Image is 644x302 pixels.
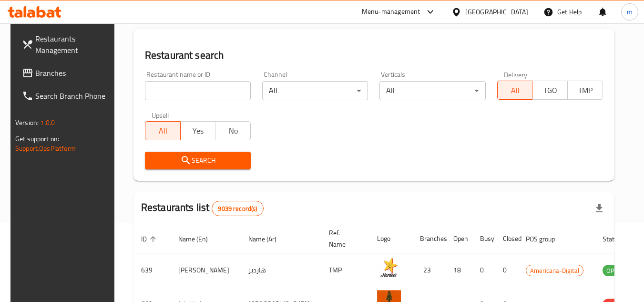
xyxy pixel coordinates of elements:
[377,256,401,280] img: Hardee's
[627,7,633,17] span: m
[329,227,358,250] span: Ref. Name
[465,7,528,17] div: [GEOGRAPHIC_DATA]
[603,265,626,276] span: OPEN
[501,83,529,97] span: All
[446,253,472,287] td: 18
[321,253,369,287] td: TMP
[379,81,485,100] div: All
[180,121,216,140] button: Yes
[40,116,55,129] span: 1.0.0
[504,71,528,78] label: Delivery
[212,204,263,213] span: 9039 record(s)
[588,197,611,220] div: Export file
[219,124,247,138] span: No
[153,155,243,167] span: Search
[215,121,251,140] button: No
[472,224,495,253] th: Busy
[152,112,169,118] label: Upsell
[603,265,626,276] div: OPEN
[145,81,251,100] input: Search for restaurant name or ID..
[149,124,177,138] span: All
[14,62,118,84] a: Branches
[446,224,472,253] th: Open
[35,33,111,56] span: Restaurants Management
[526,265,583,276] span: Americana-Digital
[141,200,264,216] h2: Restaurants list
[145,48,603,62] h2: Restaurant search
[35,90,111,102] span: Search Branch Phone
[184,124,212,138] span: Yes
[262,81,368,100] div: All
[14,84,118,107] a: Search Branch Phone
[603,233,634,245] span: Status
[212,201,263,216] div: Total records count
[35,67,111,79] span: Branches
[133,253,171,287] td: 639
[141,233,159,245] span: ID
[362,6,420,18] div: Menu-management
[369,224,412,253] th: Logo
[171,253,241,287] td: [PERSON_NAME]
[536,83,564,97] span: TGO
[472,253,495,287] td: 0
[14,27,118,62] a: Restaurants Management
[15,142,76,155] a: Support.OpsPlatform
[497,81,533,100] button: All
[495,224,518,253] th: Closed
[145,121,181,140] button: All
[15,116,39,129] span: Version:
[567,81,603,100] button: TMP
[145,152,251,169] button: Search
[15,133,59,145] span: Get support on:
[526,233,567,245] span: POS group
[241,253,321,287] td: هارديز
[532,81,568,100] button: TGO
[412,224,446,253] th: Branches
[178,233,220,245] span: Name (En)
[412,253,446,287] td: 23
[572,83,599,97] span: TMP
[495,253,518,287] td: 0
[248,233,289,245] span: Name (Ar)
